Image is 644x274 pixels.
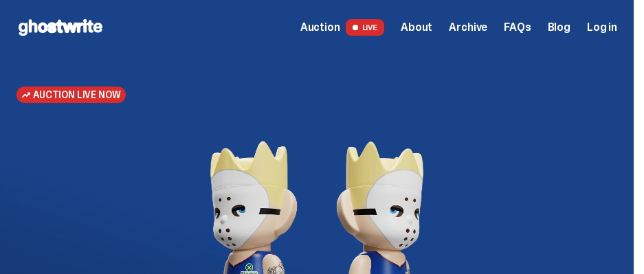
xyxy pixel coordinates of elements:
a: Log in [587,22,617,33]
span: LIVE [346,19,385,36]
a: Blog [548,22,570,33]
span: Auction [300,22,340,33]
span: Auction Live Now [33,89,120,100]
a: Auction LIVE [300,19,384,36]
a: About [401,22,432,33]
a: FAQs [504,22,531,33]
a: Archive [449,22,487,33]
